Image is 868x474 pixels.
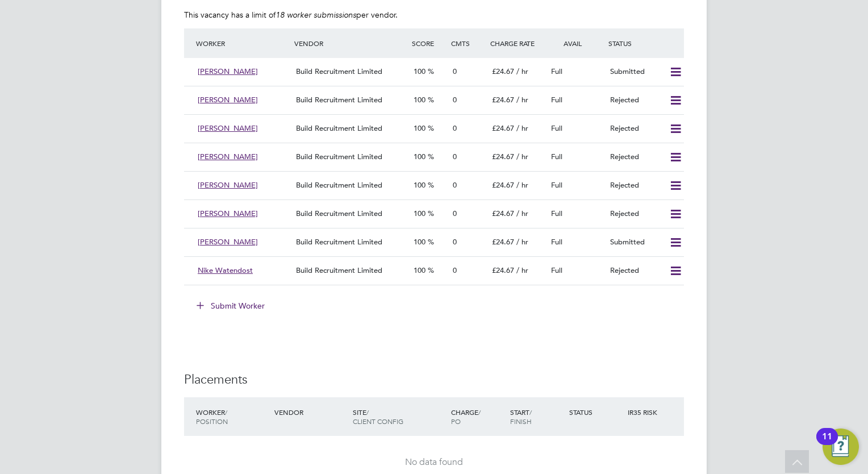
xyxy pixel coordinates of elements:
span: / hr [516,265,528,275]
div: Score [409,33,448,53]
span: [PERSON_NAME] [198,209,258,218]
div: Rejected [606,205,665,223]
span: £24.67 [492,209,514,218]
div: Status [606,33,684,53]
span: 100 [414,66,425,76]
span: Build Recruitment Limited [296,237,382,247]
p: This vacancy has a limit of per vendor. [184,10,684,20]
span: [PERSON_NAME] [198,123,258,133]
em: 18 worker submissions [276,10,356,20]
span: / Position [196,408,228,426]
span: 0 [453,209,457,218]
div: Rejected [606,261,665,280]
span: £24.67 [492,265,514,275]
span: / hr [516,180,528,190]
span: Full [551,95,562,105]
span: Build Recruitment Limited [296,209,382,218]
div: Vendor [291,33,409,53]
div: Charge Rate [487,33,546,53]
span: 100 [414,95,425,105]
div: Avail [546,33,606,53]
div: Status [566,402,625,422]
span: Nike Watendost [198,265,253,275]
span: £24.67 [492,152,514,161]
span: Build Recruitment Limited [296,180,382,190]
div: Start [507,402,566,431]
span: [PERSON_NAME] [198,66,258,76]
span: Full [551,237,562,247]
span: £24.67 [492,66,514,76]
span: Full [551,265,562,275]
span: Full [551,152,562,161]
span: [PERSON_NAME] [198,180,258,190]
span: / hr [516,66,528,76]
h3: Placements [184,372,684,388]
span: / hr [516,209,528,218]
span: Full [551,180,562,190]
span: £24.67 [492,237,514,247]
button: Open Resource Center, 11 new notifications [823,429,859,465]
span: 100 [414,237,425,247]
span: 0 [453,66,457,76]
div: Rejected [606,119,665,138]
div: Worker [193,33,291,53]
span: [PERSON_NAME] [198,237,258,247]
span: 100 [414,123,425,133]
span: 100 [414,265,425,275]
span: £24.67 [492,95,514,105]
span: £24.67 [492,123,514,133]
span: Full [551,209,562,218]
div: Vendor [272,402,350,422]
span: [PERSON_NAME] [198,152,258,161]
div: 11 [822,436,832,451]
div: Rejected [606,91,665,110]
span: Build Recruitment Limited [296,95,382,105]
span: 0 [453,237,457,247]
span: Full [551,66,562,76]
span: / Client Config [353,408,403,426]
div: IR35 Risk [625,402,664,422]
div: Site [350,402,448,431]
div: No data found [195,456,673,468]
span: / Finish [510,408,532,426]
div: Rejected [606,148,665,167]
div: Cmts [448,33,487,53]
div: Worker [193,402,272,431]
span: / hr [516,237,528,247]
span: 100 [414,209,425,218]
span: 0 [453,123,457,133]
span: Build Recruitment Limited [296,152,382,161]
span: [PERSON_NAME] [198,95,258,105]
div: Rejected [606,176,665,195]
span: 0 [453,180,457,190]
span: Full [551,123,562,133]
button: Submit Worker [189,297,274,315]
div: Submitted [606,233,665,252]
div: Charge [448,402,507,431]
span: 0 [453,152,457,161]
span: / hr [516,152,528,161]
span: / hr [516,123,528,133]
span: Build Recruitment Limited [296,66,382,76]
span: 0 [453,265,457,275]
span: 100 [414,180,425,190]
span: / PO [451,408,481,426]
span: Build Recruitment Limited [296,123,382,133]
span: 100 [414,152,425,161]
div: Submitted [606,63,665,81]
span: Build Recruitment Limited [296,265,382,275]
span: 0 [453,95,457,105]
span: / hr [516,95,528,105]
span: £24.67 [492,180,514,190]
